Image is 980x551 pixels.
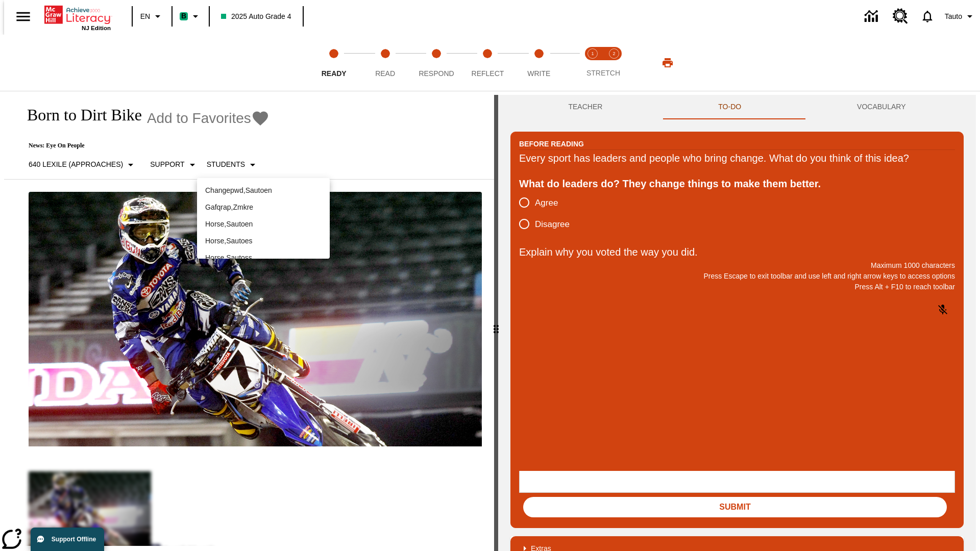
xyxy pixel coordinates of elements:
p: Gafqrap , Zmkre [205,202,322,213]
p: Horse , Sautoss [205,253,322,263]
body: Explain why you voted the way you did. Maximum 1000 characters Press Alt + F10 to reach toolbar P... [4,8,149,17]
p: Horse , Sautoen [205,219,322,230]
p: Changepwd , Sautoen [205,185,322,196]
p: Horse , Sautoes [205,236,322,246]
